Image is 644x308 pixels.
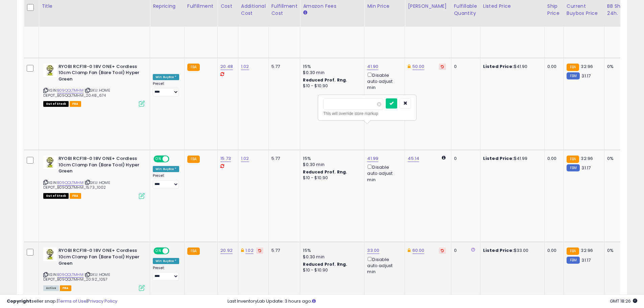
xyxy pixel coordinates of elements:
span: ON [154,248,163,254]
span: | SKU: HOME DEPOT_B09QQLTMHM_20.48_674 [43,88,110,98]
div: Listed Price [483,3,542,10]
span: All listings that are currently out of stock and unavailable for purchase on Amazon [43,193,69,199]
div: Fulfillment Cost [271,3,297,17]
b: Listed Price: [483,155,514,162]
a: 45.14 [408,155,419,162]
small: FBA [567,156,579,163]
span: 32.96 [581,155,593,162]
div: Preset: [153,173,179,189]
div: 5.77 [271,64,295,70]
small: FBA [187,64,200,71]
div: Win BuyBox * [153,258,179,264]
div: Amazon Fees [303,3,361,10]
div: Title [42,3,147,10]
div: Fulfillment [187,3,215,10]
div: $0.30 min [303,70,359,76]
div: 0 [454,64,475,70]
span: | SKU: HOME DEPOT_B09QQLTMHM_20.92_1057 [43,272,110,282]
b: Listed Price: [483,63,514,70]
a: 41.90 [367,63,378,70]
div: [PERSON_NAME] [408,3,448,10]
div: 15% [303,247,359,254]
div: seller snap | | [7,298,117,305]
span: 2025-08-11 18:26 GMT [610,298,637,304]
b: Listed Price: [483,247,514,254]
div: Disable auto adjust min [367,163,400,183]
a: 20.48 [220,63,233,70]
div: 5.77 [271,247,295,254]
a: 1.02 [245,247,254,254]
img: 41f4bM-n28L._SL40_.jpg [43,64,57,77]
div: $10 - $10.90 [303,175,359,181]
span: FBA [70,101,81,107]
div: 5.77 [271,156,295,162]
div: Last InventoryLab Update: 3 hours ago. [228,298,637,305]
a: 15.73 [220,155,231,162]
div: 15% [303,156,359,162]
div: 0% [607,156,629,162]
a: 1.02 [241,63,249,70]
div: 0.00 [547,247,558,254]
div: 0% [607,64,629,70]
span: FBA [60,285,71,291]
small: FBA [187,247,200,255]
a: B09QQLTMHM [57,88,84,93]
b: Reduced Prof. Rng. [303,261,347,267]
span: OFF [168,156,179,162]
span: OFF [168,248,179,254]
a: B09QQLTMHM [57,272,84,278]
span: 32.96 [581,247,593,254]
span: 31.17 [581,73,591,79]
small: Amazon Fees. [303,10,307,16]
div: 0% [607,247,629,254]
b: RYOBI RCF18-0 18V ONE+ Cordless 10cm Clamp Fan (Bare Tool) Hyper Green [58,247,141,268]
span: FBA [70,193,81,199]
div: ASIN: [43,156,145,198]
div: Ship Price [547,3,561,17]
small: FBA [567,247,579,255]
a: B09QQLTMHM [57,180,84,186]
a: 50.00 [412,63,425,70]
div: Cost [220,3,235,10]
div: This will override store markup [323,110,411,117]
div: Fulfillable Quantity [454,3,477,17]
span: All listings that are currently out of stock and unavailable for purchase on Amazon [43,101,69,107]
a: 33.00 [367,247,379,254]
span: ON [154,156,163,162]
div: Repricing [153,3,182,10]
div: $10 - $10.90 [303,83,359,89]
div: Additional Cost [241,3,266,17]
span: 31.17 [581,165,591,171]
div: Min Price [367,3,402,10]
div: $41.90 [483,64,539,70]
b: RYOBI RCF18-0 18V ONE+ Cordless 10cm Clamp Fan (Bare Tool) Hyper Green [58,156,141,176]
div: $0.30 min [303,254,359,260]
small: FBA [187,156,200,163]
div: 0.00 [547,156,558,162]
small: FBM [567,257,580,264]
b: Reduced Prof. Rng. [303,169,347,175]
a: 20.92 [220,247,233,254]
div: Current Buybox Price [567,3,601,17]
div: 0 [454,247,475,254]
div: Disable auto adjust min [367,256,400,275]
b: RYOBI RCF18-0 18V ONE+ Cordless 10cm Clamp Fan (Bare Tool) Hyper Green [58,64,141,84]
a: Privacy Policy [88,298,117,304]
div: Preset: [153,266,179,281]
img: 41f4bM-n28L._SL40_.jpg [43,156,57,169]
div: Win BuyBox * [153,166,179,172]
span: 32.96 [581,63,593,70]
span: 31.17 [581,257,591,263]
div: ASIN: [43,247,145,290]
div: $41.99 [483,156,539,162]
div: 15% [303,64,359,70]
div: BB Share 24h. [607,3,632,17]
div: ASIN: [43,64,145,106]
div: 0 [454,156,475,162]
a: 60.00 [412,247,425,254]
div: Disable auto adjust min [367,71,400,91]
b: Reduced Prof. Rng. [303,77,347,83]
a: 41.99 [367,155,378,162]
div: $0.30 min [303,162,359,168]
div: Win BuyBox * [153,74,179,80]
